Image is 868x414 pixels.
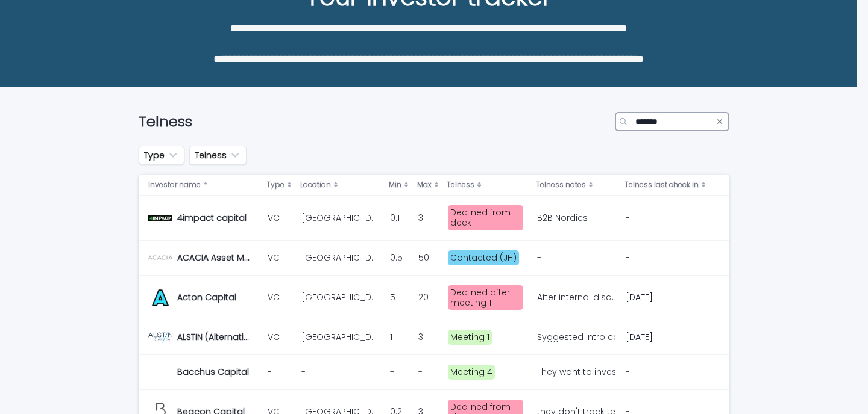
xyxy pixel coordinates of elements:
[268,253,292,263] p: VC
[148,178,201,191] p: Investor name
[139,320,729,355] tr: ALSTIN (Alternative Strategic Investments)ALSTIN (Alternative Strategic Investments) VC[GEOGRAPHI...
[139,240,729,275] tr: ACACIA Asset ManagementACACIA Asset Management VC[GEOGRAPHIC_DATA][GEOGRAPHIC_DATA] 0.50.5 5050 C...
[418,330,426,342] p: 3
[301,290,379,303] p: [GEOGRAPHIC_DATA]
[447,178,474,191] p: Telness
[626,253,701,263] p: -
[389,178,401,191] p: Min
[624,178,699,191] p: Telness last check in
[418,290,431,303] p: 20
[139,275,729,320] tr: Acton CapitalActon Capital VC[GEOGRAPHIC_DATA][GEOGRAPHIC_DATA] 55 2020 Declined after meeting 1A...
[390,211,402,223] p: 0.1
[448,330,492,345] div: Meeting 1
[390,330,395,342] p: 1
[615,112,729,131] input: Search
[537,292,612,303] div: After internal discussion, however, we decided to pass. While your approach is interesting, comme...
[390,250,405,263] p: 0.5
[177,290,239,303] p: Acton Capital
[626,213,701,223] p: -
[390,365,397,377] p: -
[139,146,184,165] button: Type
[266,178,285,191] p: Type
[268,213,292,223] p: VC
[448,250,519,265] div: Contacted (JH)
[301,250,379,263] p: [GEOGRAPHIC_DATA]
[139,196,729,241] tr: 4impact capital4impact capital VC[GEOGRAPHIC_DATA], [GEOGRAPHIC_DATA][GEOGRAPHIC_DATA], [GEOGRAPH...
[418,250,432,263] p: 50
[177,211,249,223] p: 4impact capital
[626,292,701,303] p: [DATE]
[268,292,292,303] p: VC
[537,253,541,263] div: -
[448,365,495,380] div: Meeting 4
[177,330,255,342] p: ALSTIN (Alternative Strategic Investments)
[448,205,523,230] div: Declined from deck
[301,365,308,377] p: -
[537,332,612,342] div: Syggested intro call [DATE]-[DATE]. Call scheduled [DATE]. Intro meeting [DATE]. Ticket size $5-1...
[537,367,612,377] div: They want to invest but it is a very small ticket of $100,000 with a possible top-up. We need to ...
[301,211,379,223] p: The Hague, Netherlands
[268,367,292,377] p: -
[300,178,331,191] p: Location
[418,365,425,377] p: -
[177,365,251,377] p: Bacchus Capital
[139,355,729,390] tr: Bacchus CapitalBacchus Capital --- -- -- Meeting 4They want to invest but it is a very small tick...
[537,213,588,223] div: B2B Nordics
[301,330,379,342] p: [GEOGRAPHIC_DATA]
[390,290,398,303] p: 5
[177,250,255,263] p: ACACIA Asset Management
[448,285,523,310] div: Declined after meeting 1
[626,332,701,342] p: [DATE]
[139,113,610,131] h1: Telness
[417,178,432,191] p: Max
[418,211,426,223] p: 3
[626,367,701,377] p: -
[268,332,292,342] p: VC
[536,178,586,191] p: Telness notes
[189,146,247,165] button: Telness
